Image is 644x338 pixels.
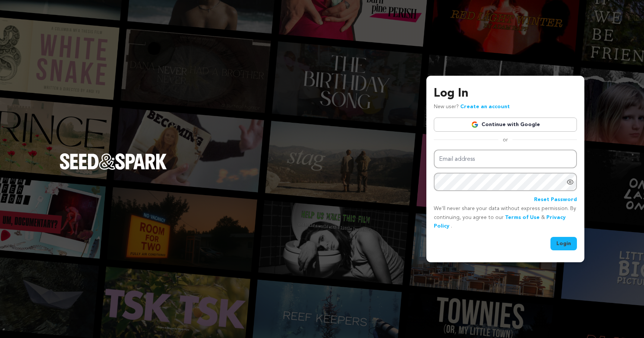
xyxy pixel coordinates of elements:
img: Google logo [471,121,479,128]
p: We’ll never share your data without express permission. By continuing, you agree to our & . [434,204,577,231]
p: New user? [434,103,510,112]
span: or [498,136,512,144]
a: Reset Password [534,195,577,204]
a: Terms of Use [505,215,540,220]
h3: Log In [434,85,577,103]
a: Continue with Google [434,118,577,132]
a: Seed&Spark Homepage [60,153,167,185]
a: Show password as plain text. Warning: this will display your password on the screen. [566,178,574,186]
img: Seed&Spark Logo [60,153,167,170]
a: Create an account [460,104,510,109]
button: Login [550,237,577,250]
input: Email address [434,150,577,169]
